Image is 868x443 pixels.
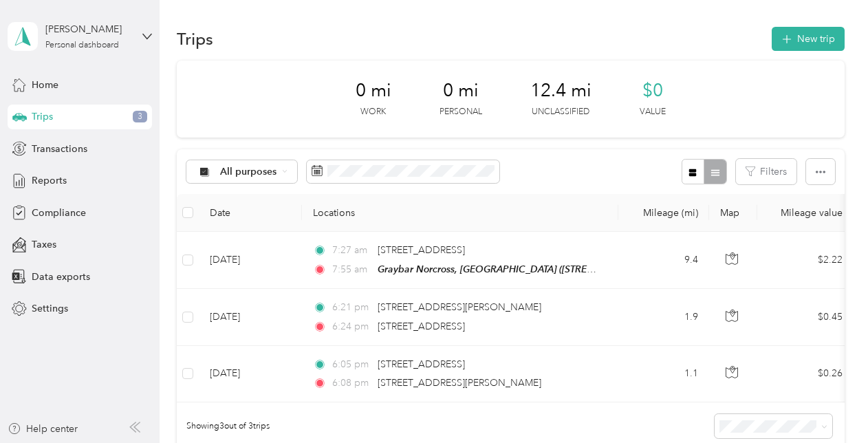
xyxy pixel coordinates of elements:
span: Settings [32,301,68,316]
span: All purposes [220,167,277,177]
span: Trips [32,109,53,124]
p: Work [360,106,386,118]
span: Taxes [32,237,56,252]
span: Graybar Norcross, [GEOGRAPHIC_DATA] ([STREET_ADDRESS][PERSON_NAME][US_STATE]) [378,263,777,275]
span: 6:24 pm [332,319,371,334]
span: 6:21 pm [332,300,371,315]
span: [STREET_ADDRESS][PERSON_NAME] [378,301,541,313]
div: Personal dashboard [45,41,119,50]
span: [STREET_ADDRESS] [378,321,465,332]
p: Unclassified [532,106,589,118]
span: Compliance [32,206,86,220]
p: Personal [440,106,482,118]
td: [DATE] [199,289,302,345]
th: Date [199,194,302,232]
span: Reports [32,173,67,188]
td: 9.4 [618,232,709,289]
p: Value [640,106,666,118]
span: $0 [642,80,663,102]
span: 7:27 am [332,243,371,258]
th: Mileage value [757,194,854,232]
span: Home [32,78,58,92]
th: Map [709,194,757,232]
td: [DATE] [199,346,302,402]
button: Filters [736,159,796,184]
span: 3 [133,111,147,123]
td: [DATE] [199,232,302,289]
button: New trip [772,27,845,51]
span: [STREET_ADDRESS][PERSON_NAME] [378,377,541,389]
th: Mileage (mi) [618,194,709,232]
button: Help center [8,422,78,436]
iframe: Everlance-gr Chat Button Frame [791,366,868,443]
span: Data exports [32,270,90,284]
th: Locations [302,194,618,232]
span: 6:05 pm [332,357,371,372]
span: 7:55 am [332,262,371,277]
h1: Trips [177,32,213,46]
td: 1.1 [618,346,709,402]
span: [STREET_ADDRESS] [378,244,465,256]
span: [STREET_ADDRESS] [378,358,465,370]
td: $2.22 [757,232,854,289]
td: $0.26 [757,346,854,402]
span: 12.4 mi [530,80,592,102]
span: Transactions [32,142,87,156]
td: 1.9 [618,289,709,345]
td: $0.45 [757,289,854,345]
div: [PERSON_NAME] [45,22,131,36]
span: 6:08 pm [332,376,371,391]
span: Showing 3 out of 3 trips [177,420,270,433]
span: 0 mi [356,80,391,102]
span: 0 mi [443,80,479,102]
